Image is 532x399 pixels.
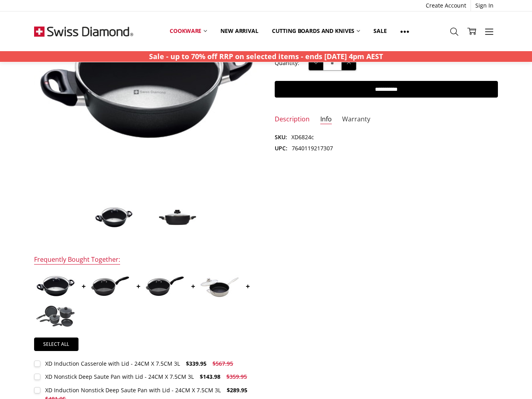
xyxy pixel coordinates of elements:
img: XD Nonstick Deep Saute Pan with Lid - 24CM X 7.5CM 3L [90,276,130,297]
span: $143.98 [200,373,220,380]
dd: 7640119217307 [292,144,333,153]
strong: Sale - up to 70% off RRP on selected items - ends [DATE] 4pm AEST [149,52,383,61]
a: Show All [394,22,416,40]
a: Description [275,115,310,124]
a: Sale [367,22,393,40]
img: XD Nonstick Clad Induction 24cm x 7cm 3L SAUTE PAN + LID [200,275,239,297]
div: XD Induction Casserole with Lid - 24CM X 7.5CM 3L [45,360,180,367]
a: Cutting boards and knives [265,22,367,40]
a: New arrival [214,22,265,40]
label: Quantity: [275,59,299,67]
span: $289.95 [227,386,247,394]
a: Info [320,115,332,124]
img: XD Induction Nonstick Deep Saute Pan with Lid - 24CM X 7.5CM 3L [145,276,185,297]
a: Warranty [342,115,370,124]
a: Cookware [163,22,214,40]
img: XD Nonstick Casserole with Lid - 24CM X 7.5CM 3L [94,206,134,228]
dt: SKU: [275,133,287,142]
dt: UPC: [275,144,287,153]
div: Frequently Bought Together: [34,255,120,265]
img: XD Nonstick Induction 6 Piece Set - 20&24cm FRYPANS, 20&24cm CASSEROLES + 2 LIDS [36,305,75,327]
div: XD Induction Nonstick Deep Saute Pan with Lid - 24CM X 7.5CM 3L [45,386,221,394]
img: Free Shipping On Every Order [34,12,133,51]
span: $567.95 [212,360,233,367]
dd: XD6824c [291,133,314,142]
span: $359.95 [226,373,247,380]
div: XD Nonstick Deep Saute Pan with Lid - 24CM X 7.5CM 3L [45,373,194,380]
img: XD Induction Casserole with Lid - 24CM X 7.5CM 3L [36,275,75,297]
img: XD Nonstick Casserole with Lid - 24CM X 7.5CM 3L [158,209,197,226]
a: Select all [34,338,78,351]
span: $339.95 [186,360,207,367]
